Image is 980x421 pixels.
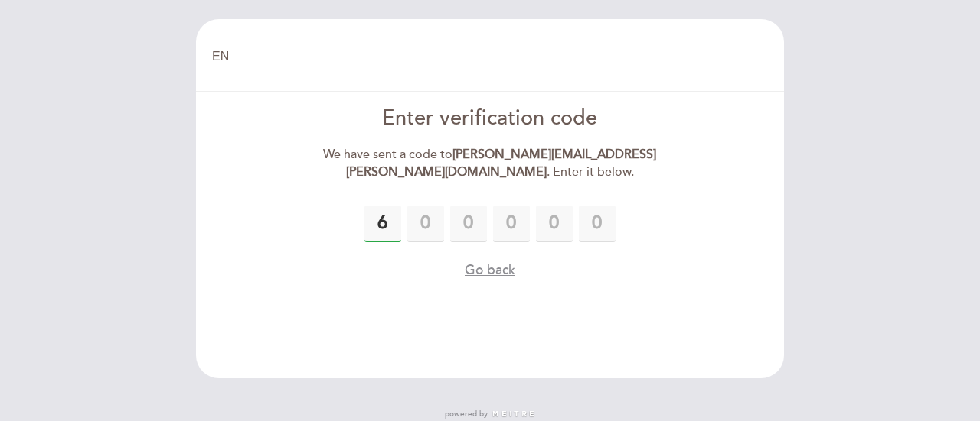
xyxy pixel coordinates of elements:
input: 0 [450,206,487,242]
input: 0 [579,206,616,242]
input: 0 [407,206,444,242]
span: powered by [445,409,488,419]
img: MEITRE [492,410,535,418]
div: We have sent a code to . Enter it below. [315,146,666,181]
input: 0 [493,206,530,242]
strong: [PERSON_NAME][EMAIL_ADDRESS][PERSON_NAME][DOMAIN_NAME] [346,147,657,180]
a: powered by [445,409,535,419]
div: Enter verification code [315,104,666,134]
button: Go back [465,261,515,280]
input: 0 [364,206,401,242]
input: 0 [536,206,573,242]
